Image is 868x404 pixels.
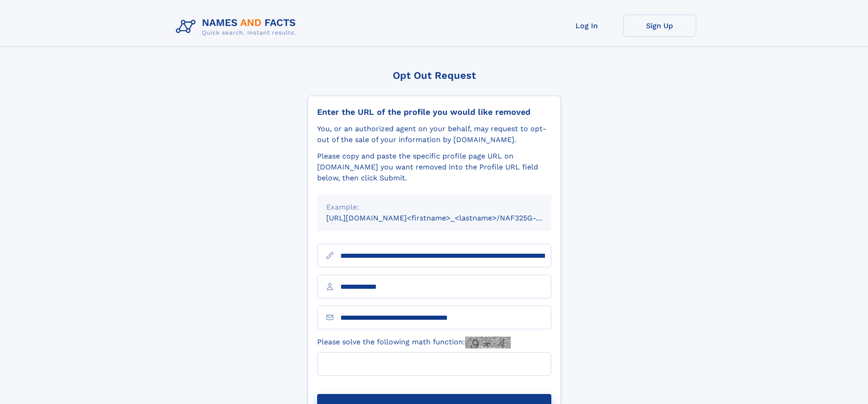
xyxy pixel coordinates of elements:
[317,337,511,348] label: Please solve the following math function:
[317,123,551,145] div: You, or an authorized agent on your behalf, may request to opt-out of the sale of your informatio...
[326,214,569,222] small: [URL][DOMAIN_NAME]<firstname>_<lastname>/NAF325G-xxxxxxxx
[550,15,623,37] a: Log In
[172,15,303,39] img: Logo Names and Facts
[326,202,542,213] div: Example:
[308,70,561,81] div: Opt Out Request
[317,151,551,184] div: Please copy and paste the specific profile page URL on [DOMAIN_NAME] you want removed into the Pr...
[623,15,696,37] a: Sign Up
[317,107,551,117] div: Enter the URL of the profile you would like removed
